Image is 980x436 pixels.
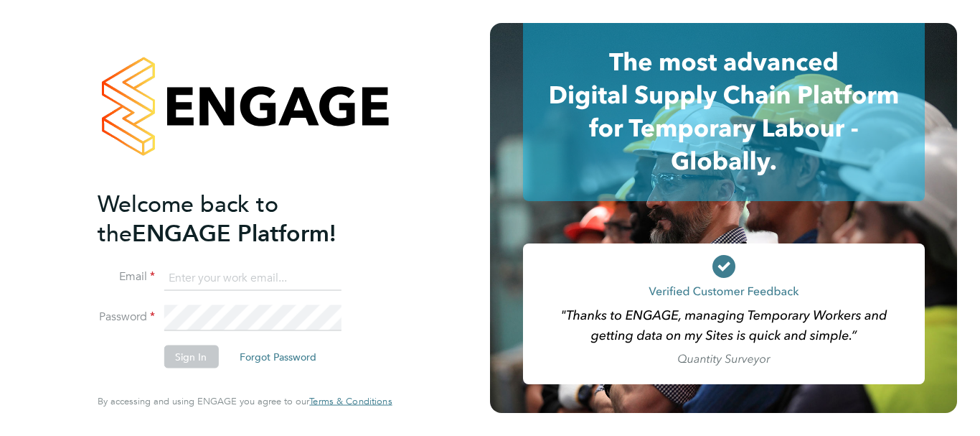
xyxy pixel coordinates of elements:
[98,269,155,284] label: Email
[164,265,341,291] input: Enter your work email...
[228,345,328,368] button: Forgot Password
[164,345,218,368] button: Sign In
[309,396,392,407] a: Terms & Conditions
[98,189,377,248] h2: ENGAGE Platform!
[98,310,155,325] label: Password
[98,395,392,407] span: By accessing and using ENGAGE you agree to our
[98,190,278,247] span: Welcome back to the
